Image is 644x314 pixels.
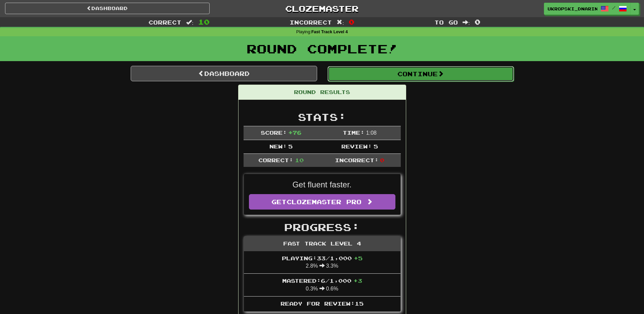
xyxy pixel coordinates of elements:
[282,277,362,284] span: Mastered: 6 / 1,000
[328,66,514,82] button: Continue
[354,255,362,261] span: + 5
[434,19,458,26] span: To go
[288,129,301,136] span: + 76
[249,179,395,190] p: Get fluent faster.
[244,273,400,297] li: 0.3% 0.6%
[198,18,210,26] span: 10
[337,19,344,25] span: :
[335,157,379,163] span: Incorrect:
[548,6,597,12] span: ukropski_dnarina
[311,30,348,34] strong: Fast Track Level 4
[261,129,287,136] span: Score:
[290,19,332,26] span: Incorrect
[244,251,400,274] li: 2.8% 3.3%
[380,157,384,163] span: 0
[366,130,377,136] span: 1 : 0 8
[544,3,631,15] a: ukropski_dnarina /
[353,277,362,284] span: + 3
[269,143,287,149] span: New:
[282,255,362,261] span: Playing: 33 / 1,000
[287,198,361,206] span: Clozemaster Pro
[463,19,470,25] span: :
[249,194,395,210] a: GetClozemaster Pro
[341,143,372,149] span: Review:
[475,18,480,26] span: 0
[349,18,354,26] span: 0
[5,3,210,14] a: Dashboard
[343,129,364,136] span: Time:
[220,3,424,14] a: Clozemaster
[295,157,304,163] span: 10
[374,143,378,149] span: 5
[244,222,401,233] h2: Progress:
[288,143,293,149] span: 5
[239,85,406,100] div: Round Results
[131,66,317,81] a: Dashboard
[2,42,642,55] h1: Round Complete!
[148,19,181,26] span: Correct
[186,19,194,25] span: :
[244,111,401,123] h2: Stats:
[258,157,293,163] span: Correct:
[244,236,400,251] div: Fast Track Level 4
[281,300,363,307] span: Ready for Review: 15
[612,5,615,10] span: /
